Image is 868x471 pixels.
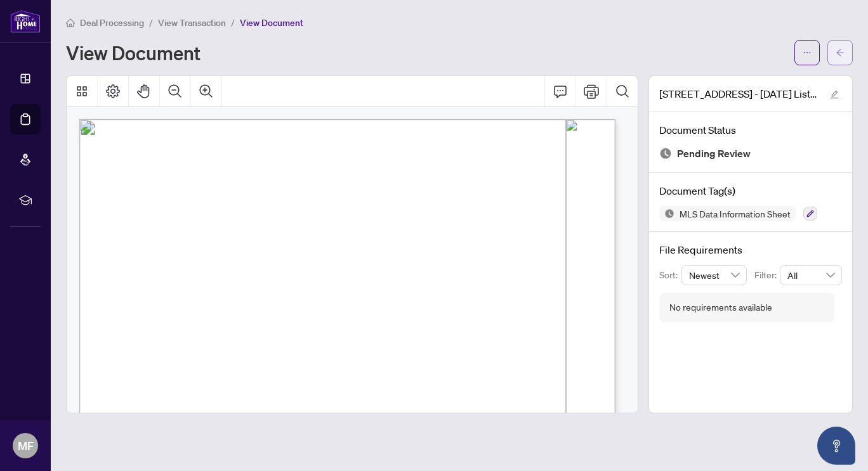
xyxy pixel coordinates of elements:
[659,122,842,138] h4: Document Status
[66,42,201,63] h1: View Document
[787,266,834,285] span: All
[674,209,796,218] span: MLS Data Information Sheet
[659,242,842,257] h4: File Requirements
[80,17,144,29] span: Deal Processing
[659,268,681,282] p: Sort:
[659,206,674,221] img: Status Icon
[18,437,34,455] span: MF
[659,86,818,101] span: [STREET_ADDRESS] - [DATE] Listing_[DATE] 14_17_45.pdf
[803,48,812,57] span: ellipsis
[677,145,751,162] span: Pending Review
[754,268,780,282] p: Filter:
[66,18,75,27] span: home
[669,300,772,314] div: No requirements available
[158,17,226,29] span: View Transaction
[830,90,839,99] span: edit
[659,147,672,160] img: Document Status
[659,183,842,198] h4: Document Tag(s)
[149,15,153,30] li: /
[231,15,235,30] li: /
[10,10,41,33] img: logo
[689,266,740,285] span: Newest
[240,17,303,29] span: View Document
[836,48,845,57] span: arrow-left
[817,427,855,465] button: Open asap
